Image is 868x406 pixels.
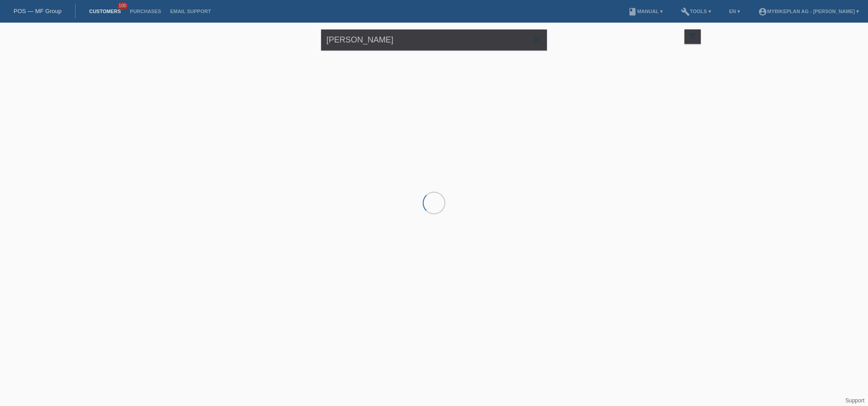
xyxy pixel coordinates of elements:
[623,9,667,14] a: bookManual ▾
[165,9,215,14] a: Email Support
[754,9,863,14] a: account_circleMybikeplan AG - [PERSON_NAME] ▾
[118,2,128,10] span: 100
[321,29,547,51] input: Search...
[688,31,698,41] i: filter_list
[85,9,125,14] a: Customers
[628,7,637,16] i: book
[725,9,745,14] a: EN ▾
[532,34,542,45] i: close
[125,9,165,14] a: Purchases
[676,9,716,14] a: buildTools ▾
[845,397,864,404] a: Support
[14,8,61,14] a: POS — MF Group
[681,7,690,16] i: build
[758,7,767,16] i: account_circle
